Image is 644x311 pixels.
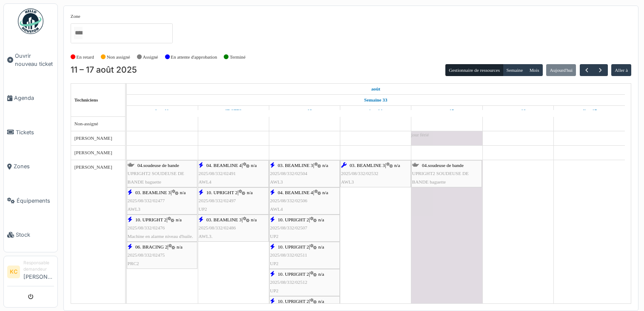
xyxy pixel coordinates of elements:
input: Tous [74,27,83,39]
span: Non-assigné [74,121,98,126]
a: 11 août 2025 [369,84,382,94]
span: n/a [176,217,182,222]
div: | [270,216,339,240]
span: Tickets [16,128,54,136]
span: UPRIGHT2 SOUDEUSE DE BANDE baguette [128,171,184,184]
a: Agenda [4,81,57,115]
img: Badge_color-CXgf-gQk.svg [18,8,43,34]
span: n/a [247,190,253,195]
div: | [270,270,339,295]
button: Semaine [503,64,526,76]
span: 2025/08/332/02477 [128,198,165,203]
button: Mois [526,64,543,76]
a: KC Responsable demandeur[PERSON_NAME] [7,260,54,286]
span: n/a [318,271,324,277]
div: | [128,243,197,268]
button: Suivant [593,64,607,76]
a: Zones [4,150,57,184]
span: 10. UPRIGHT 2 [278,299,309,304]
a: Semaine 33 [362,95,389,105]
a: Tickets [4,115,57,149]
span: 06. BRACING 2 [135,244,168,249]
span: UP2 [270,288,279,293]
span: 10. UPRIGHT 2 [278,217,309,222]
a: 11 août 2025 [153,106,171,116]
span: 03. BEAMLINE 3 [278,163,313,168]
span: n/a [180,190,186,195]
span: UP2 [199,206,207,212]
span: [PERSON_NAME] [74,136,112,141]
span: n/a [322,190,328,195]
span: n/a [318,299,324,304]
a: 17 août 2025 [580,106,599,116]
span: n/a [251,217,257,222]
label: Non assigné [107,54,130,61]
div: Responsable demandeur [23,260,54,273]
span: AWL4 [199,179,211,184]
span: Techniciens [74,97,98,102]
div: | [270,189,339,213]
div: | [270,243,339,268]
span: 2025/08/332/02532 [341,171,379,176]
span: 2025/08/332/02507 [270,225,308,230]
span: UPRIGHT2 SOUDEUSE DE BANDE baguette [412,171,469,184]
span: 04. BEAMLINE 4 [206,163,242,168]
div: | [341,161,410,186]
button: Précédent [580,64,594,76]
span: 2025/08/332/02486 [199,225,236,230]
span: 2025/08/332/02506 [270,198,308,203]
a: Ouvrir nouveau ticket [4,39,57,81]
span: AWL4 [270,206,283,212]
a: Stock [4,218,57,252]
span: 04.soudeuse de bande [137,163,179,168]
span: jour férié [411,132,429,137]
span: n/a [322,163,328,168]
label: En retard [77,54,94,61]
span: n/a [394,163,400,168]
div: | [128,189,197,213]
span: 10. UPRIGHT 2 [278,244,309,249]
span: [PERSON_NAME] [74,164,112,170]
label: En attente d'approbation [171,54,217,61]
a: Équipements [4,184,57,218]
div: | [199,216,268,240]
span: 2025/08/332/02504 [270,171,308,176]
a: 16 août 2025 [508,106,528,116]
button: Aujourd'hui [546,64,576,76]
span: 03. BEAMLINE 3 [350,163,385,168]
h2: 11 – 17 août 2025 [71,65,137,75]
span: 03. BEAMLINE 3 [206,217,242,222]
span: n/a [318,217,324,222]
span: n/a [251,163,257,168]
a: 15 août 2025 [438,106,456,116]
span: 2025/08/332/02475 [128,252,165,257]
li: [PERSON_NAME] [23,260,54,284]
label: Assigné [143,54,158,61]
span: PRC2 [128,261,139,266]
li: KC [7,266,20,278]
label: Terminé [230,54,245,61]
a: 12 août 2025 [223,106,244,116]
span: Agenda [14,94,54,102]
span: Machine en alarme niveau d'huile. [128,234,193,239]
span: 2025/08/332/02491 [199,171,236,176]
div: | [270,161,339,186]
div: | [199,161,268,186]
span: 10. UPRIGHT 2 [206,190,237,195]
span: AWL3. [199,234,213,239]
span: AWL3 [128,206,140,212]
span: n/a [318,244,324,249]
span: 2025/08/332/02511 [270,252,307,257]
button: Aller à [611,64,631,76]
span: 04. BEAMLINE 4 [278,190,313,195]
span: 10. UPRIGHT 2 [135,217,166,222]
button: Gestionnaire de ressources [445,64,503,76]
span: Équipements [17,197,54,205]
span: Stock [16,231,54,239]
span: 2025/08/332/02497 [199,198,236,203]
span: AWL3 [341,179,354,184]
span: AWL3 [270,179,283,184]
span: 2025/08/332/02476 [128,225,165,230]
a: 13 août 2025 [295,106,314,116]
span: 04.soudeuse de bande [422,163,464,168]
